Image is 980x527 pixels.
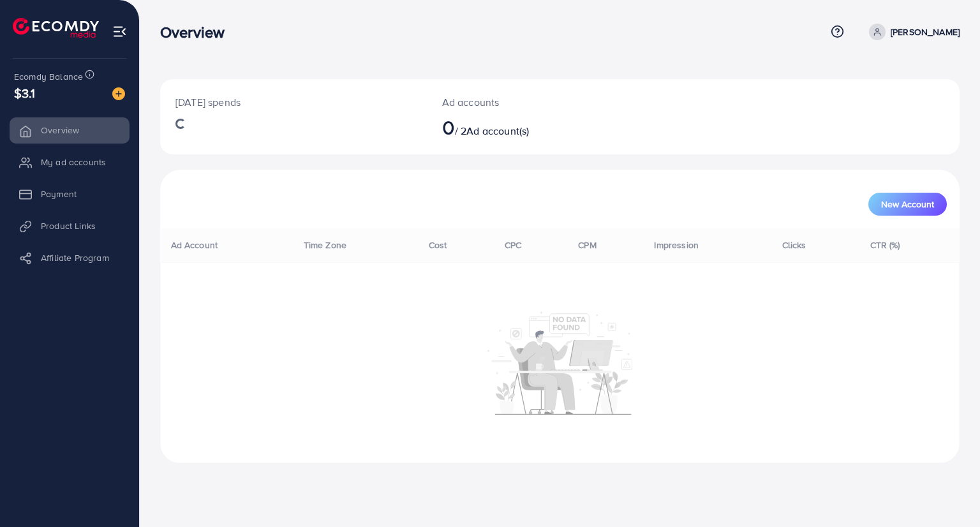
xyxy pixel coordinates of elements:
span: Ad account(s) [466,124,529,138]
span: New Account [881,200,934,209]
h2: / 2 [442,115,611,139]
button: New Account [868,193,947,216]
p: [DATE] spends [175,94,412,110]
h3: Overview [160,23,235,41]
img: menu [112,24,127,39]
p: Ad accounts [442,94,611,110]
img: logo [13,18,99,38]
span: 0 [442,112,455,142]
img: image [112,87,125,100]
span: $3.1 [14,84,36,102]
a: [PERSON_NAME] [864,24,960,40]
p: [PERSON_NAME] [891,24,960,40]
span: Ecomdy Balance [14,70,83,83]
